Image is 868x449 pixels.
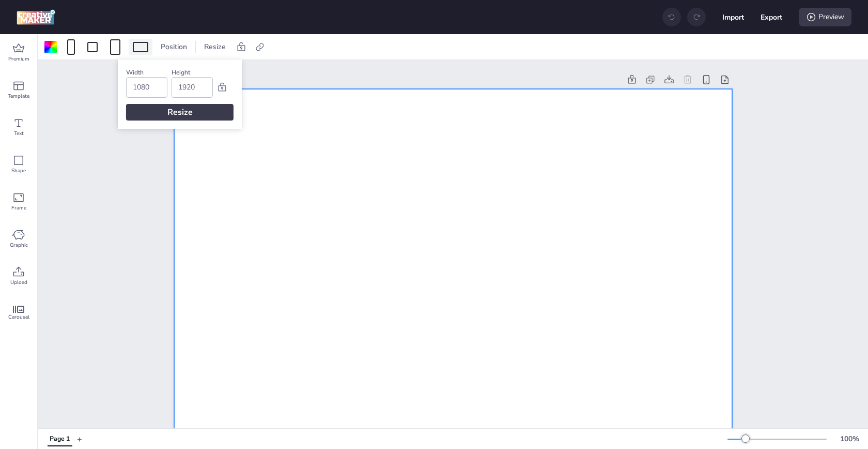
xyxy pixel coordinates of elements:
button: Export [761,6,782,28]
span: Carousel [8,313,29,321]
div: Width [126,68,167,77]
span: Upload [10,278,27,287]
button: Import [722,6,744,28]
button: + [77,430,82,448]
span: Text [14,129,24,138]
div: Page 1 [50,435,70,444]
div: Height [172,68,213,77]
span: Frame [11,204,26,212]
span: Premium [8,55,29,63]
div: Page 1 [174,74,621,85]
div: Tabs [42,430,77,448]
span: Shape [11,167,26,175]
div: Preview [799,8,851,26]
span: Template [8,92,29,100]
img: logo Creative Maker [17,9,55,25]
div: 100 % [837,433,862,444]
span: Position [159,41,189,52]
div: Resize [126,104,234,121]
span: Resize [202,41,228,52]
span: Graphic [10,241,28,249]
